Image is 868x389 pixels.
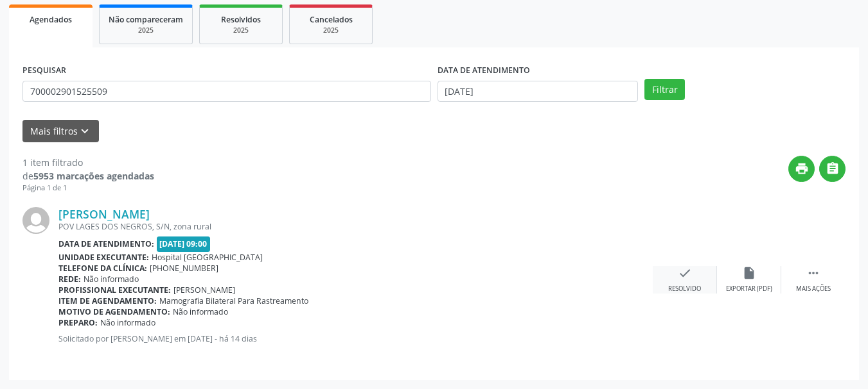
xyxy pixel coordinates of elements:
div: Resolvido [668,285,701,294]
span: Cancelados [310,14,353,25]
i:  [826,161,840,176]
span: Não compareceram [109,14,183,25]
div: de [22,169,154,183]
div: Exportar (PDF) [726,285,772,294]
div: 2025 [109,26,183,35]
b: Data de atendimento: [58,238,154,249]
b: Item de agendamento: [58,295,157,306]
label: PESQUISAR [22,61,66,81]
input: Nome, CNS [22,81,431,103]
img: img [22,207,49,234]
b: Rede: [58,274,81,285]
span: Hospital [GEOGRAPHIC_DATA] [152,252,263,263]
b: Preparo: [58,317,98,328]
div: 2025 [299,26,363,35]
label: DATA DE ATENDIMENTO [438,61,530,81]
input: Selecione um intervalo [438,81,639,103]
i: keyboard_arrow_down [78,124,92,138]
button: Filtrar [644,79,685,101]
span: Não informado [173,306,228,317]
i:  [806,266,820,280]
span: Resolvidos [221,14,261,25]
span: Não informado [100,317,155,328]
strong: 5953 marcações agendadas [33,170,154,182]
i: print [795,161,809,176]
span: [PERSON_NAME] [173,285,235,295]
button: print [788,156,815,182]
span: [PHONE_NUMBER] [150,263,218,274]
div: POV LAGES DOS NEGROS, S/N, zona rural [58,221,653,232]
p: Solicitado por [PERSON_NAME] em [DATE] - há 14 dias [58,333,653,344]
b: Motivo de agendamento: [58,306,170,317]
div: 2025 [209,26,273,35]
i: insert_drive_file [742,266,756,280]
div: Mais ações [796,285,831,294]
span: Mamografia Bilateral Para Rastreamento [159,295,308,306]
div: Página 1 de 1 [22,183,154,194]
span: Não informado [84,274,139,285]
button: Mais filtroskeyboard_arrow_down [22,120,99,142]
b: Profissional executante: [58,285,171,295]
button:  [819,156,846,182]
span: Agendados [30,14,72,25]
b: Telefone da clínica: [58,263,147,274]
a: [PERSON_NAME] [58,207,150,221]
b: Unidade executante: [58,252,149,263]
span: [DATE] 09:00 [157,236,211,251]
div: 1 item filtrado [22,156,154,169]
i: check [678,266,692,280]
